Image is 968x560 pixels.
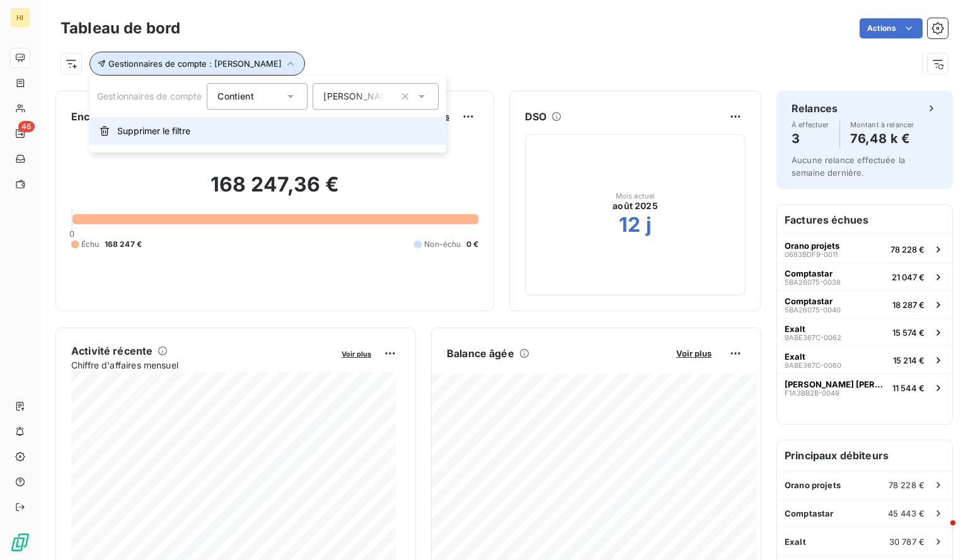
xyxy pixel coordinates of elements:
[525,109,546,124] h6: DSO
[71,343,153,358] h6: Activité récente
[785,480,841,490] span: Orano projets
[338,348,375,359] button: Voir plus
[889,537,925,547] span: 30 787 €
[10,8,30,28] div: HI
[71,109,143,124] h6: Encours client
[424,239,461,250] span: Non-échu
[850,121,914,129] span: Montant à relancer
[777,440,952,471] h6: Principaux débiteurs
[889,480,925,490] span: 78 228 €
[217,91,253,101] span: Contient
[893,355,925,365] span: 15 214 €
[785,537,806,547] span: Exalt
[892,328,925,338] span: 15 574 €
[777,318,952,346] button: Exalt9ABE367C-006215 574 €
[10,123,30,144] a: 46
[466,239,478,250] span: 0 €
[117,125,190,137] span: Supprimer le filtre
[785,362,841,369] span: 9ABE367C-0060
[342,350,371,358] span: Voir plus
[646,212,652,237] h2: j
[777,290,952,318] button: Comptastar5BA26075-004018 287 €
[105,239,142,250] span: 168 247 €
[890,244,925,254] span: 78 228 €
[108,59,282,69] span: Gestionnaires de compte : [PERSON_NAME]
[892,383,925,393] span: 11 544 €
[785,508,834,518] span: Comptastar
[323,90,397,103] span: [PERSON_NAME]
[892,300,925,310] span: 18 287 €
[792,129,829,149] h4: 3
[69,229,74,239] span: 0
[785,379,887,389] span: [PERSON_NAME] [PERSON_NAME] LASALLE EXPERTISES
[785,306,841,314] span: 5BA26075-0040
[792,121,829,129] span: À effectuer
[785,351,805,362] span: Exalt
[850,129,914,149] h4: 76,48 k €
[672,348,715,359] button: Voir plus
[777,346,952,374] button: Exalt9ABE367C-006015 214 €
[777,205,952,235] h6: Factures échues
[447,346,514,361] h6: Balance âgée
[10,532,30,552] img: Logo LeanPay
[89,52,305,76] button: Gestionnaires de compte : [PERSON_NAME]
[785,324,805,334] span: Exalt
[18,121,35,132] span: 46
[777,374,952,401] button: [PERSON_NAME] [PERSON_NAME] LASALLE EXPERTISESF1A3BB2B-004911 544 €
[785,389,839,397] span: F1A3BB2B-0049
[785,251,838,258] span: 0683BDF9-0011
[60,17,180,40] h3: Tableau de bord
[89,117,446,145] button: Supprimer le filtre
[71,358,333,372] span: Chiffre d'affaires mensuel
[676,348,712,358] span: Voir plus
[616,192,655,200] span: Mois actuel
[792,101,838,116] h6: Relances
[892,272,925,282] span: 21 047 €
[97,91,202,101] span: Gestionnaires de compte
[792,155,905,178] span: Aucune relance effectuée la semaine dernière.
[613,200,657,212] span: août 2025
[777,235,952,263] button: Orano projets0683BDF9-001178 228 €
[81,239,100,250] span: Échu
[785,268,833,278] span: Comptastar
[785,296,833,306] span: Comptastar
[785,278,841,286] span: 5BA26075-0038
[785,334,841,341] span: 9ABE367C-0062
[777,263,952,290] button: Comptastar5BA26075-003821 047 €
[888,508,925,518] span: 45 443 €
[925,517,955,547] iframe: Intercom live chat
[785,241,839,251] span: Orano projets
[619,212,640,237] h2: 12
[71,172,478,210] h2: 168 247,36 €
[860,18,923,38] button: Actions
